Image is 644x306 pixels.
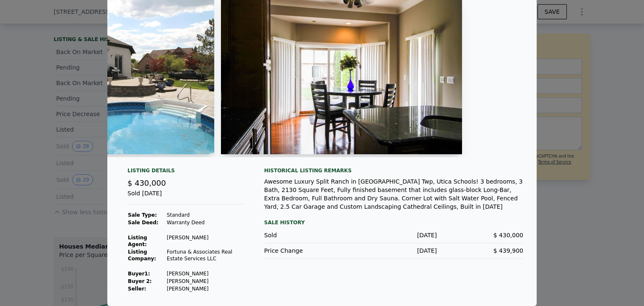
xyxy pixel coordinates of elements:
span: $ 430,000 [493,232,523,239]
div: Sale History [264,218,523,228]
span: $ 430,000 [127,179,166,187]
strong: Buyer 1 : [128,271,150,277]
strong: Seller : [128,286,146,292]
td: [PERSON_NAME] [166,234,244,248]
strong: Listing Company: [128,249,156,262]
div: Listing Details [127,167,244,177]
td: [PERSON_NAME] [166,285,244,293]
strong: Sale Deed: [128,220,158,226]
span: $ 439,900 [493,247,523,254]
div: [DATE] [351,246,437,255]
td: [PERSON_NAME] [166,270,244,277]
td: Fortuna & Associates Real Estate Services LLC [166,248,244,262]
td: Warranty Deed [166,219,244,226]
div: [DATE] [351,231,437,239]
strong: Sale Type: [128,212,157,218]
div: Awesome Luxury Split Ranch in [GEOGRAPHIC_DATA] Twp, Utica Schools! 3 bedrooms, 3 Bath, 2130 Squa... [264,177,523,211]
div: Historical Listing remarks [264,167,523,174]
strong: Buyer 2: [128,278,152,284]
div: Price Change [264,246,351,255]
td: [PERSON_NAME] [166,277,244,285]
div: Sold [264,231,351,239]
td: Standard [166,211,244,219]
strong: Listing Agent: [128,235,147,247]
div: Sold [DATE] [127,189,244,205]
